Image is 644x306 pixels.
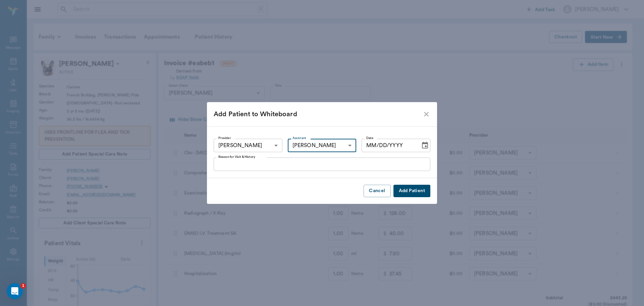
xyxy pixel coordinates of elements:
[292,136,306,140] label: Assistant
[214,139,282,152] div: [PERSON_NAME]
[20,283,26,289] span: 1
[7,283,23,299] iframe: Intercom live chat
[218,136,231,140] label: Provider
[422,110,430,118] button: close
[288,139,357,152] div: [PERSON_NAME]
[218,155,255,159] label: Reason for Visit & History
[364,185,390,197] button: Cancel
[366,136,373,140] label: Date
[362,139,416,152] input: MM/DD/YYYY
[418,139,432,152] button: Choose date
[214,109,422,120] div: Add Patient to Whiteboard
[393,185,430,197] button: Add Patient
